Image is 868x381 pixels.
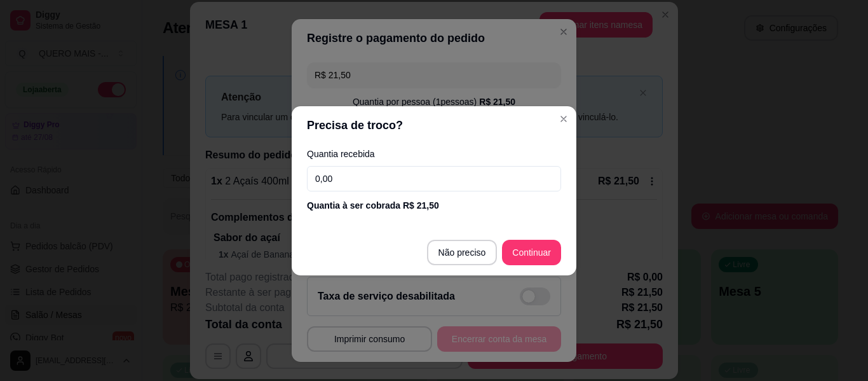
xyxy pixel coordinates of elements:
[553,109,574,129] button: Close
[307,199,561,212] div: Quantia à ser cobrada R$ 21,50
[292,106,576,144] header: Precisa de troco?
[307,149,561,158] label: Quantia recebida
[502,240,561,265] button: Continuar
[427,240,498,265] button: Não preciso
